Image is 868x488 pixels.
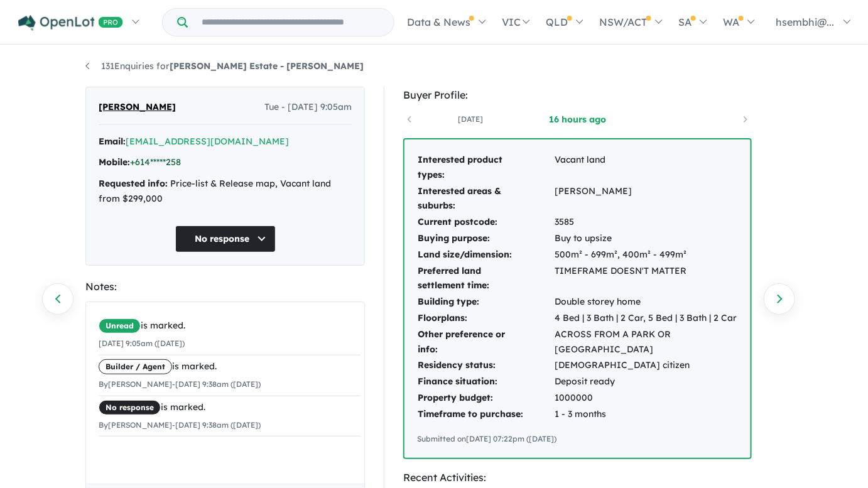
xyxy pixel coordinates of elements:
strong: Mobile: [99,156,130,168]
td: 500m² - 699m², 400m² - 499m² [554,247,738,263]
td: Double storey home [554,294,738,310]
td: Property budget: [417,390,554,406]
div: Price-list & Release map, Vacant land from $299,000 [99,176,352,207]
small: By [PERSON_NAME] - [DATE] 9:38am ([DATE]) [99,379,261,389]
div: is marked. [99,359,361,374]
span: [PERSON_NAME] [99,100,176,115]
td: Preferred land settlement time: [417,263,554,295]
span: Builder / Agent [99,359,172,374]
span: Unread [99,318,141,333]
span: hsembhi@... [776,16,835,28]
a: [EMAIL_ADDRESS][DOMAIN_NAME] [126,136,289,147]
strong: Email: [99,136,126,147]
div: Recent Activities: [403,469,752,486]
td: Timeframe to purchase: [417,406,554,423]
div: is marked. [99,400,361,415]
input: Try estate name, suburb, builder or developer [190,9,391,36]
td: Current postcode: [417,214,554,230]
td: Finance situation: [417,374,554,390]
small: By [PERSON_NAME] - [DATE] 9:38am ([DATE]) [99,420,261,430]
td: Residency status: [417,357,554,374]
td: Interested product types: [417,152,554,183]
td: [PERSON_NAME] [554,183,738,215]
div: Submitted on [DATE] 07:22pm ([DATE]) [417,433,738,445]
div: Buyer Profile: [403,87,752,104]
img: Openlot PRO Logo White [18,15,123,31]
td: Land size/dimension: [417,247,554,263]
a: 131Enquiries for[PERSON_NAME] Estate - [PERSON_NAME] [85,60,364,72]
td: Buying purpose: [417,230,554,247]
td: TIMEFRAME DOESN'T MATTER [554,263,738,295]
td: Building type: [417,294,554,310]
td: Interested areas & suburbs: [417,183,554,215]
td: 1000000 [554,390,738,406]
td: 1 - 3 months [554,406,738,423]
span: No response [99,400,161,415]
td: Other preference or info: [417,327,554,358]
div: is marked. [99,318,361,333]
nav: breadcrumb [85,59,783,74]
strong: [PERSON_NAME] Estate - [PERSON_NAME] [170,60,364,72]
td: 4 Bed | 3 Bath | 2 Car, 5 Bed | 3 Bath | 2 Car [554,310,738,327]
small: [DATE] 9:05am ([DATE]) [99,339,185,348]
div: Notes: [85,278,365,295]
td: [DEMOGRAPHIC_DATA] citizen [554,357,738,374]
td: ACROSS FROM A PARK OR [GEOGRAPHIC_DATA] [554,327,738,358]
button: No response [175,225,276,252]
td: Floorplans: [417,310,554,327]
td: Vacant land [554,152,738,183]
td: Deposit ready [554,374,738,390]
span: Tue - [DATE] 9:05am [264,100,352,115]
a: [DATE] [417,113,524,126]
a: 16 hours ago [524,113,631,126]
td: 3585 [554,214,738,230]
td: Buy to upsize [554,230,738,247]
strong: Requested info: [99,178,168,189]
